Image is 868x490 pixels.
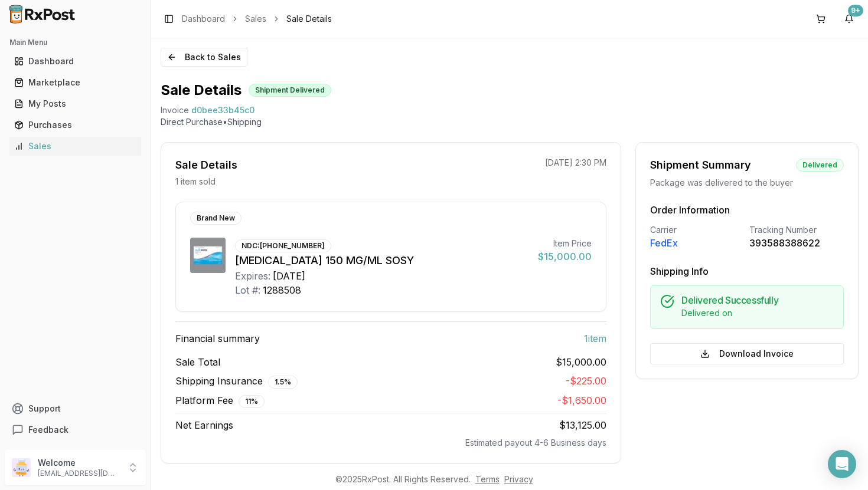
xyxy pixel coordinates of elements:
[650,236,745,250] div: FedEx
[249,84,331,97] div: Shipment Delivered
[650,177,844,189] div: Package was delivered to the buyer
[9,72,141,93] a: Marketplace
[650,224,745,236] div: Carrier
[175,418,233,432] span: Net Earnings
[749,236,844,250] div: 393588388622
[190,238,226,273] img: Skyrizi 150 MG/ML SOSY
[182,13,225,25] a: Dashboard
[235,252,528,269] div: [MEDICAL_DATA] 150 MG/ML SOSY
[5,116,146,134] button: Purchases
[5,52,146,71] button: Dashboard
[190,212,242,225] div: Brand New
[545,157,606,169] p: [DATE] 2:30 PM
[14,140,136,152] div: Sales
[14,119,136,131] div: Purchases
[38,469,120,478] p: [EMAIL_ADDRESS][DOMAIN_NAME]
[556,355,606,369] span: $15,000.00
[538,238,592,249] div: Item Price
[566,375,606,387] span: - $225.00
[175,374,298,389] span: Shipping Insurance
[161,48,247,67] button: Back to Sales
[175,157,237,173] div: Sale Details
[9,38,141,47] h2: Main Menu
[239,395,265,408] div: 11 %
[12,458,31,477] img: User avatar
[263,283,301,297] div: 1288508
[161,116,859,128] p: Direct Purchase • Shipping
[504,474,533,484] a: Privacy
[650,264,844,278] h3: Shipping Info
[14,98,136,110] div: My Posts
[749,224,844,236] div: Tracking Number
[650,203,844,217] h3: Order Information
[848,5,863,17] div: 9+
[161,104,189,116] div: Invoice
[5,94,146,113] button: My Posts
[28,424,68,436] span: Feedback
[9,93,141,114] a: My Posts
[538,249,592,264] div: $15,000.00
[5,73,146,92] button: Marketplace
[650,157,751,173] div: Shipment Summary
[268,376,298,389] div: 1.5 %
[245,13,266,25] a: Sales
[161,81,242,100] h1: Sale Details
[9,136,141,157] a: Sales
[14,55,136,67] div: Dashboard
[559,419,606,431] span: $13,125.00
[175,355,220,369] span: Sale Total
[175,331,260,346] span: Financial summary
[235,239,331,252] div: NDC: [PHONE_NUMBER]
[681,307,834,319] div: Delivered on
[475,474,500,484] a: Terms
[175,437,606,449] div: Estimated payout 4-6 Business days
[557,394,606,406] span: - $1,650.00
[5,419,146,440] button: Feedback
[235,269,270,283] div: Expires:
[14,77,136,88] div: Marketplace
[9,51,141,72] a: Dashboard
[191,104,254,116] span: d0bee33b45c0
[681,295,834,305] h5: Delivered Successfully
[5,137,146,156] button: Sales
[175,393,265,408] span: Platform Fee
[9,114,141,136] a: Purchases
[286,13,332,25] span: Sale Details
[5,398,146,419] button: Support
[273,269,305,283] div: [DATE]
[38,457,120,469] p: Welcome
[584,331,606,346] span: 1 item
[840,9,859,28] button: 9+
[828,450,856,478] div: Open Intercom Messenger
[175,176,216,188] p: 1 item sold
[235,283,260,297] div: Lot #:
[182,13,332,25] nav: breadcrumb
[796,159,844,172] div: Delivered
[650,343,844,364] button: Download Invoice
[5,5,80,24] img: RxPost Logo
